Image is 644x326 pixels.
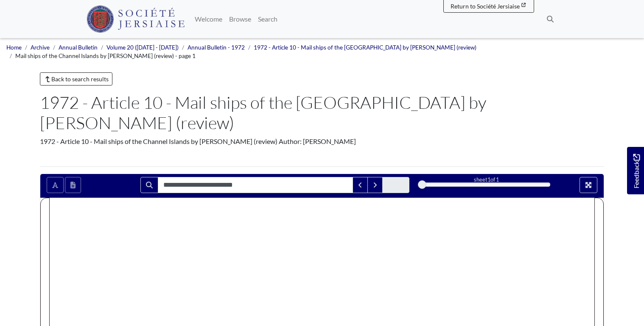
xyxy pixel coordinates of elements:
a: Volume 20 ([DATE] - [DATE]) [106,44,179,51]
a: Welcome [191,11,226,28]
a: Archive [31,44,50,51]
a: Société Jersiaise logo [87,3,185,35]
a: Annual Bulletin [59,44,98,51]
h1: 1972 - Article 10 - Mail ships of the [GEOGRAPHIC_DATA] by [PERSON_NAME] (review) [40,92,604,133]
button: Previous Match [353,177,368,193]
div: 1972 - Article 10 - Mail ships of the Channel Islands by [PERSON_NAME] (review) Author: [PERSON_N... [40,136,604,146]
span: Feedback [631,154,641,188]
span: 1 [487,176,490,183]
a: 1972 - Article 10 - Mail ships of the [GEOGRAPHIC_DATA] by [PERSON_NAME] (review) [254,44,476,51]
span: Mail ships of the Channel Islands by [PERSON_NAME] (review) - page 1 [15,52,196,59]
a: Browse [226,11,255,28]
a: Search [255,11,281,28]
input: Search for [158,177,353,193]
span: Return to Société Jersiaise [451,3,520,10]
img: Société Jersiaise [87,6,185,33]
a: Back to search results [40,72,112,86]
button: Full screen mode [580,177,597,193]
button: Toggle text selection (Alt+T) [47,177,64,193]
button: Open transcription window [65,177,81,193]
div: sheet of 1 [422,176,550,184]
button: Search [140,177,158,193]
button: Next Match [367,177,383,193]
a: Home [6,44,22,51]
a: Would you like to provide feedback? [627,147,644,194]
a: Annual Bulletin - 1972 [188,44,245,51]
